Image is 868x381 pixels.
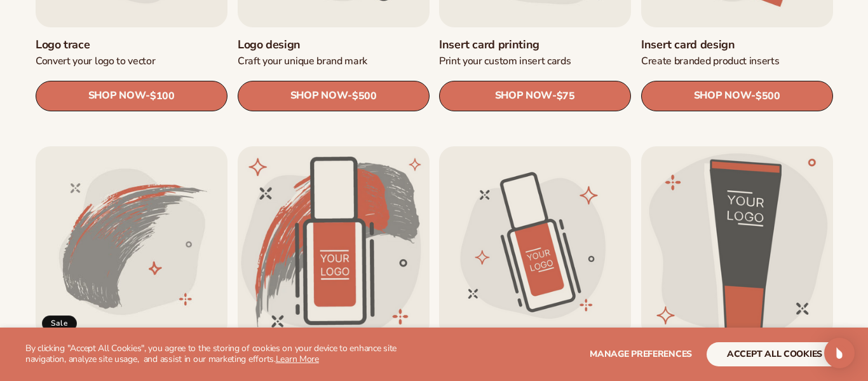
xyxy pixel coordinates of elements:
span: $500 [351,90,376,102]
a: Logo trace [36,37,227,52]
a: Learn More [276,353,319,365]
span: $75 [557,90,575,102]
span: SHOP NOW [290,90,347,102]
a: SHOP NOW- $500 [641,80,833,111]
a: Insert card design [641,37,833,52]
button: Manage preferences [590,342,692,366]
span: SHOP NOW [693,90,750,102]
span: Manage preferences [590,348,692,360]
span: SHOP NOW [88,90,146,102]
a: SHOP NOW- $75 [439,80,631,111]
a: SHOP NOW- $500 [238,80,430,111]
span: $500 [755,90,780,102]
p: By clicking "Accept All Cookies", you agree to the storing of cookies on your device to enhance s... [25,343,433,365]
a: Logo design [238,37,430,52]
a: Insert card printing [439,37,631,52]
div: Open Intercom Messenger [824,338,855,368]
span: $100 [150,90,175,102]
a: SHOP NOW- $100 [36,80,227,111]
span: SHOP NOW [495,90,552,102]
button: accept all cookies [707,342,843,366]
